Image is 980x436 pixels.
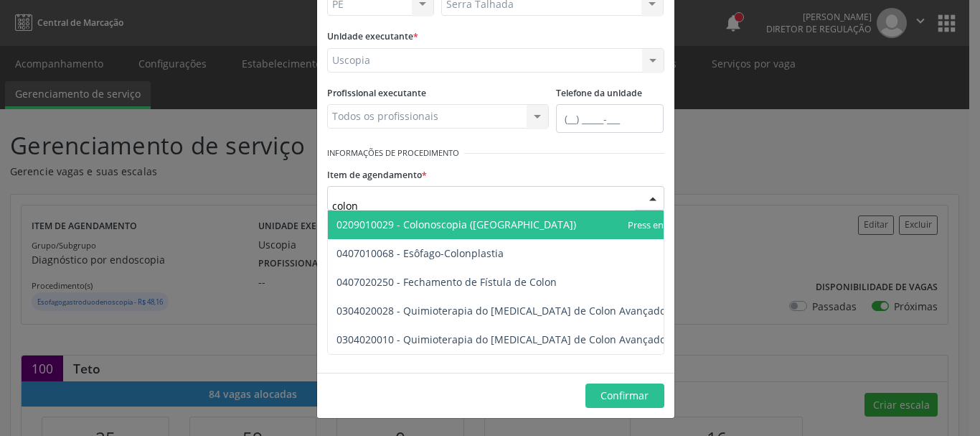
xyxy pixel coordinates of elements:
[336,333,711,346] span: 0304020010 - Quimioterapia do [MEDICAL_DATA] de Colon Avançado -1ª Linha
[336,275,557,289] span: 0407020250 - Fechamento de Fístula de Colon
[336,304,714,317] span: 0304020028 - Quimioterapia do [MEDICAL_DATA] de Colon Avançado - 2ª Linha
[556,83,642,105] label: Telefone da unidade
[327,164,427,186] label: Item de agendamento
[327,83,426,105] label: Profissional executante
[332,191,635,220] input: Buscar por procedimento
[327,26,418,48] label: Unidade executante
[585,384,664,408] button: Confirmar
[336,218,576,231] span: 0209010029 - Colonoscopia ([GEOGRAPHIC_DATA])
[336,246,504,260] span: 0407010068 - Esôfago-Colonplastia
[556,104,664,133] input: (__) _____-___
[327,147,459,159] small: Informações de Procedimento
[600,389,649,402] span: Confirmar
